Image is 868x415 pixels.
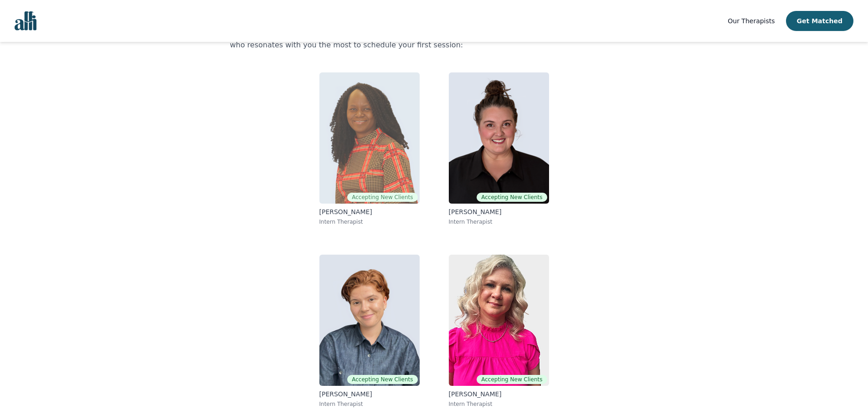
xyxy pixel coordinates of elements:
[449,255,549,386] img: Melissa Stutley
[477,193,547,202] span: Accepting New Clients
[442,65,556,233] a: Janelle RushtonAccepting New Clients[PERSON_NAME]Intern Therapist
[449,207,549,216] p: [PERSON_NAME]
[477,375,547,384] span: Accepting New Clients
[449,389,549,399] p: [PERSON_NAME]
[449,72,549,204] img: Janelle Rushton
[319,400,420,408] p: Intern Therapist
[312,247,427,415] a: Capri Contreras-De BlasisAccepting New Clients[PERSON_NAME]Intern Therapist
[728,17,775,25] span: Our Therapists
[442,247,556,415] a: Melissa StutleyAccepting New Clients[PERSON_NAME]Intern Therapist
[786,11,853,31] button: Get Matched
[449,400,549,408] p: Intern Therapist
[319,255,420,386] img: Capri Contreras-De Blasis
[347,375,417,384] span: Accepting New Clients
[312,65,427,233] a: Grace NyamweyaAccepting New Clients[PERSON_NAME]Intern Therapist
[319,389,420,399] p: [PERSON_NAME]
[319,207,420,216] p: [PERSON_NAME]
[319,218,420,225] p: Intern Therapist
[15,11,36,31] img: alli logo
[449,218,549,225] p: Intern Therapist
[319,72,420,204] img: Grace Nyamweya
[347,193,417,202] span: Accepting New Clients
[728,15,775,26] a: Our Therapists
